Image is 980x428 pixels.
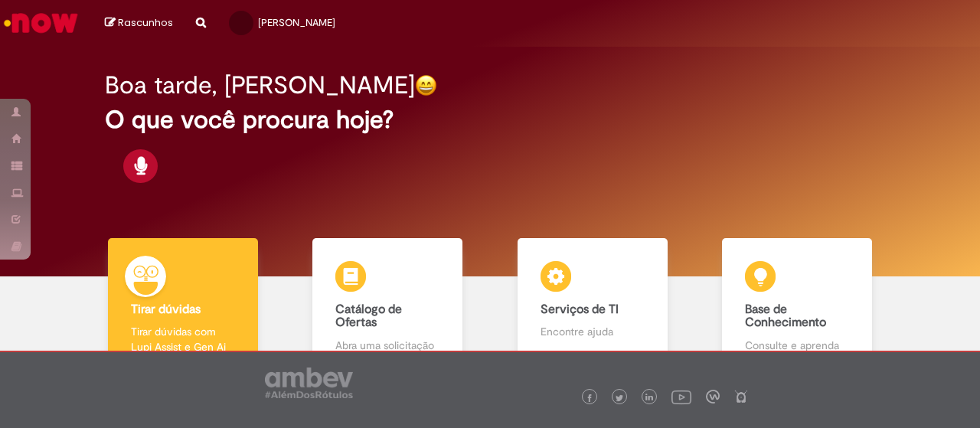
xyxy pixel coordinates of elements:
[745,302,826,331] b: Base de Conhecimento
[265,368,353,398] img: logo_footer_ambev_rotulo_gray.png
[415,74,437,96] img: happy-face.png
[616,394,623,402] img: logo_footer_twitter.png
[695,238,900,371] a: Base de Conhecimento Consulte e aprenda
[105,16,173,31] a: Rascunhos
[258,16,335,29] span: [PERSON_NAME]
[706,390,720,403] img: logo_footer_workplace.png
[586,394,593,402] img: logo_footer_facebook.png
[745,338,849,353] p: Consulte e aprenda
[131,324,235,354] p: Tirar dúvidas com Lupi Assist e Gen Ai
[131,302,201,317] b: Tirar dúvidas
[335,338,439,353] p: Abra uma solicitação
[80,238,286,371] a: Tirar dúvidas Tirar dúvidas com Lupi Assist e Gen Ai
[2,8,80,38] img: ServiceNow
[734,390,748,403] img: logo_footer_naosei.png
[490,238,695,371] a: Serviços de TI Encontre ajuda
[105,106,874,133] h2: O que você procura hoje?
[105,72,415,99] h2: Boa tarde, [PERSON_NAME]
[671,387,691,407] img: logo_footer_youtube.png
[286,238,491,371] a: Catálogo de Ofertas Abra uma solicitação
[118,15,173,30] span: Rascunhos
[541,324,645,339] p: Encontre ajuda
[645,394,653,403] img: logo_footer_linkedin.png
[541,302,619,317] b: Serviços de TI
[335,302,402,331] b: Catálogo de Ofertas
